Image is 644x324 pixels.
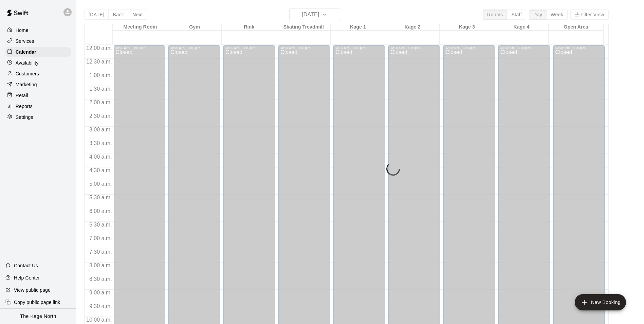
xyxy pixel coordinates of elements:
[170,46,218,50] div: 12:00 a.m. – 1:00 p.m.
[88,235,114,241] span: 7:00 a.m.
[116,46,163,50] div: 12:00 a.m. – 1:00 p.m.
[335,46,383,50] div: 12:00 a.m. – 1:00 p.m.
[5,69,71,79] a: Customers
[16,103,33,110] p: Reports
[16,81,37,88] p: Marketing
[16,49,36,55] p: Calendar
[5,112,71,122] a: Settings
[555,46,603,50] div: 12:00 a.m. – 1:00 p.m.
[390,46,438,50] div: 12:00 a.m. – 1:00 p.m.
[280,46,328,50] div: 12:00 a.m. – 1:00 p.m.
[20,313,56,320] p: The Kage North
[14,274,40,281] p: Help Center
[88,181,114,187] span: 5:00 a.m.
[5,25,71,35] a: Home
[88,290,114,295] span: 9:00 a.m.
[88,208,114,214] span: 6:00 a.m.
[575,294,626,310] button: add
[88,100,114,105] span: 2:00 a.m.
[5,47,71,57] a: Calendar
[167,24,222,31] div: Gym
[88,222,114,228] span: 6:30 a.m.
[88,249,114,255] span: 7:30 a.m.
[85,45,114,51] span: 12:00 a.m.
[88,167,114,173] span: 4:30 a.m.
[276,24,331,31] div: Skating Treadmill
[88,303,114,309] span: 9:30 a.m.
[16,92,28,99] p: Retail
[88,195,114,200] span: 5:30 a.m.
[88,140,114,146] span: 3:30 a.m.
[5,79,71,90] a: Marketing
[331,24,385,31] div: Kage 1
[225,46,273,50] div: 12:00 a.m. – 1:00 p.m.
[445,46,493,50] div: 12:00 a.m. – 1:00 p.m.
[494,24,549,31] div: Kage 4
[88,127,114,132] span: 3:00 a.m.
[500,46,548,50] div: 12:00 a.m. – 1:00 p.m.
[88,154,114,160] span: 4:00 a.m.
[88,276,114,282] span: 8:30 a.m.
[16,70,39,77] p: Customers
[385,24,440,31] div: Kage 2
[88,263,114,268] span: 8:00 a.m.
[88,86,114,92] span: 1:30 a.m.
[16,59,39,66] p: Availability
[88,72,114,78] span: 1:00 a.m.
[85,317,114,323] span: 10:00 a.m.
[16,114,33,121] p: Settings
[113,24,167,31] div: Meeting Room
[14,262,38,269] p: Contact Us
[222,24,276,31] div: Rink
[14,299,60,306] p: Copy public page link
[14,287,51,293] p: View public page
[16,38,34,44] p: Services
[5,90,71,101] a: Retail
[549,24,603,31] div: Open Area
[16,27,29,34] p: Home
[440,24,494,31] div: Kage 3
[5,36,71,46] a: Services
[5,101,71,111] a: Reports
[88,113,114,119] span: 2:30 a.m.
[5,58,71,68] a: Availability
[85,59,114,65] span: 12:30 a.m.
